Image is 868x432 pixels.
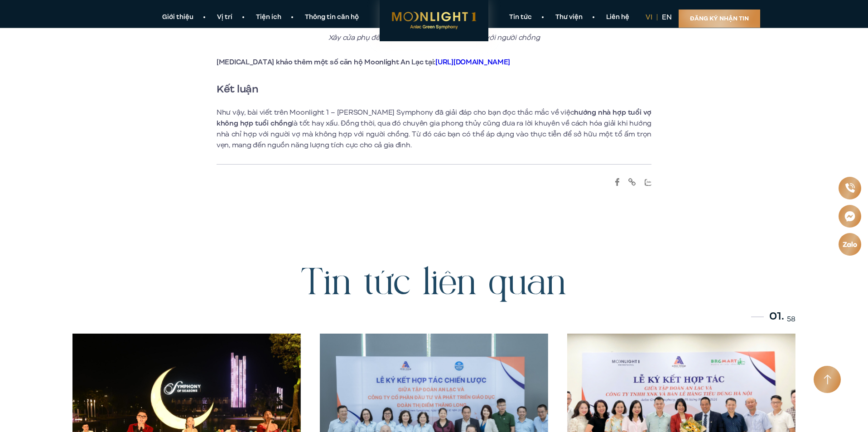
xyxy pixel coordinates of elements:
strong: hướng nhà hợp tuổi vợ không hợp tuổi chồng [217,107,651,128]
p: Như vậy, bài viết trên Moonlight 1 – [PERSON_NAME] Symphony đã giải đáp cho bạn đọc thắc mắc về v... [217,107,651,150]
a: Giới thiệu [150,13,205,22]
h2: Tin tức liên quan [301,260,568,308]
a: Thông tin căn hộ [293,13,371,22]
a: undefined (opens in a new tab) [435,57,510,67]
a: Tin tức [497,13,544,22]
img: Messenger icon [844,211,855,222]
a: Đăng ký nhận tin [679,10,760,28]
img: Zalo icon [842,242,857,247]
img: Hướng nhà hợp tuổi vợ không hợp tuổi chồng tốt hay xấu? [615,178,619,186]
a: Liên hệ [594,13,641,22]
img: Arrow icon [824,374,831,385]
a: Tiện ích [244,13,293,22]
a: en [662,12,672,22]
strong: Kết luận [217,81,259,97]
em: Xây cửa phụ để hóa giải hướng nhà không hợp với người chồng [328,33,540,43]
strong: [MEDICAL_DATA] khảo thêm một số căn hộ Moonlight An Lạc tại: [217,57,510,67]
a: vi [646,12,652,22]
span: 01. [764,308,784,325]
img: Phone icon [845,183,854,193]
span: 58 [787,314,796,325]
img: Hướng nhà hợp tuổi vợ không hợp tuổi chồng tốt hay xấu? [628,178,636,186]
img: Hướng nhà hợp tuổi vợ không hợp tuổi chồng tốt hay xấu? [645,179,651,186]
a: Vị trí [205,13,244,22]
a: Thư viện [544,13,594,22]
